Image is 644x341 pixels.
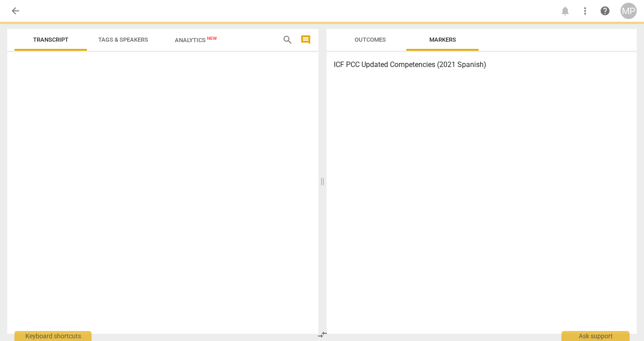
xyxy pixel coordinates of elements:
[597,3,613,19] a: Help
[562,331,630,341] div: Ask support
[33,36,68,43] span: Transcript
[207,36,217,41] span: New
[298,33,313,47] button: Show/Hide comments
[10,5,21,16] span: arrow_back
[14,331,91,341] div: Keyboard shortcuts
[429,36,456,43] span: Markers
[620,3,637,19] button: MP
[580,5,591,16] span: more_vert
[334,59,630,70] h3: ICF PCC Updated Competencies (2021 Spanish)
[355,36,386,43] span: Outcomes
[300,34,311,45] span: comment
[98,36,148,43] span: Tags & Speakers
[175,37,217,43] span: Analytics
[282,34,293,45] span: search
[317,329,328,340] span: compare_arrows
[280,33,295,47] button: Search
[600,5,610,16] span: help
